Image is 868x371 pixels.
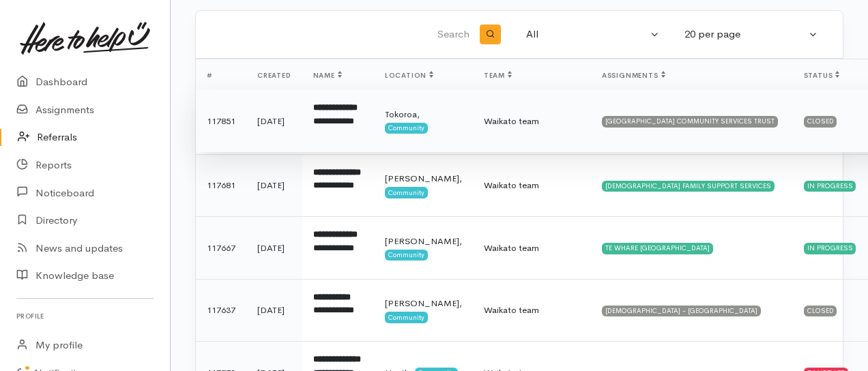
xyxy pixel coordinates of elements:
[804,116,837,127] div: Closed
[196,154,246,217] td: 117681
[196,90,246,153] td: 117851
[602,116,778,127] div: [GEOGRAPHIC_DATA] COMMUNITY SERVICES TRUST
[526,27,648,42] div: All
[518,21,668,48] button: All
[602,71,665,80] span: Assignments
[196,279,246,342] td: 117637
[385,312,428,323] span: Community
[16,307,154,325] h6: Profile
[257,242,285,254] time: [DATE]
[804,243,856,254] div: In progress
[196,59,246,92] th: #
[257,179,285,191] time: [DATE]
[313,71,342,80] span: Name
[676,21,826,48] button: 20 per page
[385,187,428,198] span: Community
[804,306,837,316] div: Closed
[385,173,462,184] span: [PERSON_NAME],
[484,71,512,80] span: Team
[385,108,420,120] span: Tokoroa,
[484,115,580,128] div: Waikato team
[484,241,580,255] div: Waikato team
[385,71,433,80] span: Location
[257,115,285,127] time: [DATE]
[484,179,580,192] div: Waikato team
[602,306,761,316] div: [DEMOGRAPHIC_DATA] - [GEOGRAPHIC_DATA]
[257,304,285,316] time: [DATE]
[385,250,428,261] span: Community
[484,303,580,317] div: Waikato team
[602,243,713,254] div: TE WHARE [GEOGRAPHIC_DATA]
[804,181,856,192] div: In progress
[684,27,806,42] div: 20 per page
[212,18,472,51] input: Search
[385,235,462,247] span: [PERSON_NAME],
[804,71,840,80] span: Status
[246,59,302,92] th: Created
[602,181,775,192] div: [DEMOGRAPHIC_DATA] FAMILY SUPPORT SERVICES
[385,123,428,134] span: Community
[385,297,462,309] span: [PERSON_NAME],
[196,217,246,280] td: 117667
